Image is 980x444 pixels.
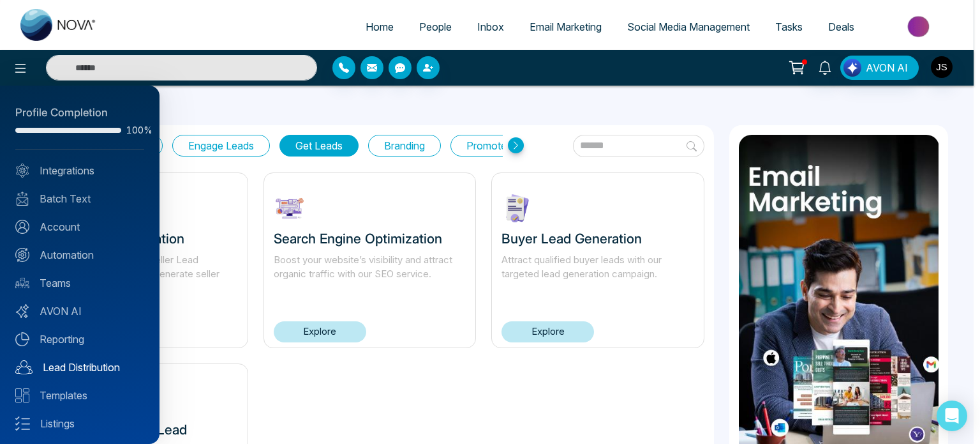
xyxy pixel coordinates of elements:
[15,360,33,374] img: Lead-dist.svg
[15,192,29,206] img: batch_text_white.png
[15,248,29,262] img: Automation.svg
[15,303,144,319] a: AVON AI
[15,275,144,291] a: Teams
[15,163,144,178] a: Integrations
[15,388,29,402] img: Templates.svg
[15,191,144,206] a: Batch Text
[15,220,29,234] img: Account.svg
[15,247,144,263] a: Automation
[15,304,29,318] img: Avon-AI.svg
[15,416,144,431] a: Listings
[15,332,29,346] img: Reporting.svg
[15,332,144,347] a: Reporting
[15,105,144,121] div: Profile Completion
[15,417,30,431] img: Listings.svg
[15,219,144,234] a: Account
[15,164,29,178] img: Integrated.svg
[126,126,144,135] span: 100%
[15,360,144,375] a: Lead Distribution
[15,276,29,290] img: team.svg
[15,388,144,403] a: Templates
[937,401,967,431] div: Open Intercom Messenger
